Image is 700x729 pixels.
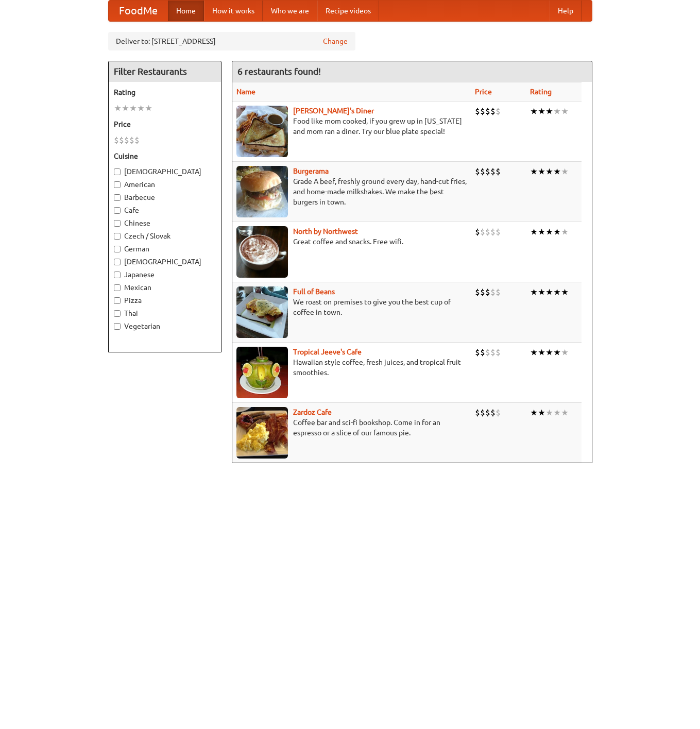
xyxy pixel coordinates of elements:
[485,407,490,418] li: $
[114,244,216,254] label: German
[236,88,255,96] a: Name
[490,226,496,238] li: $
[236,357,467,378] p: Hawaiian style coffee, fresh juices, and tropical fruit smoothies.
[114,194,121,201] input: Barbecue
[124,134,129,146] li: $
[475,106,480,117] li: $
[480,407,485,418] li: $
[550,1,582,21] a: Help
[114,205,216,215] label: Cafe
[480,286,485,298] li: $
[236,116,467,137] p: Food like mom cooked, if you grew up in [US_STATE] and mom ran a diner. Try our blue plate special!
[475,166,480,177] li: $
[530,347,538,358] li: ★
[490,347,496,358] li: $
[114,207,121,214] input: Cafe
[530,226,538,238] li: ★
[236,166,288,217] img: burgerama.jpg
[145,103,152,114] li: ★
[545,166,553,177] li: ★
[236,297,467,317] p: We roast on premises to give you the best cup of coffee in town.
[538,347,545,358] li: ★
[109,1,168,21] a: FoodMe
[480,166,485,177] li: $
[485,226,490,238] li: $
[114,231,216,241] label: Czech / Slovak
[485,286,490,298] li: $
[496,106,501,117] li: $
[236,417,467,438] p: Coffee bar and sci-fi bookshop. Come in for an espresso or a slice of our famous pie.
[485,347,490,358] li: $
[496,347,501,358] li: $
[114,321,216,331] label: Vegetarian
[134,134,140,146] li: $
[538,226,545,238] li: ★
[293,107,374,115] a: [PERSON_NAME]'s Diner
[236,347,288,398] img: jeeves.jpg
[168,1,204,21] a: Home
[236,226,288,278] img: north.jpg
[114,269,216,280] label: Japanese
[496,286,501,298] li: $
[553,166,561,177] li: ★
[114,323,121,330] input: Vegetarian
[129,103,137,114] li: ★
[553,407,561,418] li: ★
[114,257,216,267] label: [DEMOGRAPHIC_DATA]
[114,218,216,228] label: Chinese
[530,106,538,117] li: ★
[293,408,332,416] a: Zardoz Cafe
[129,134,134,146] li: $
[538,106,545,117] li: ★
[530,88,552,96] a: Rating
[114,295,216,306] label: Pizza
[538,166,545,177] li: ★
[485,106,490,117] li: $
[237,66,321,76] ng-pluralize: 6 restaurants found!
[496,226,501,238] li: $
[293,287,335,296] a: Full of Beans
[553,226,561,238] li: ★
[538,286,545,298] li: ★
[114,151,216,161] h5: Cuisine
[545,106,553,117] li: ★
[236,176,467,207] p: Grade A beef, freshly ground every day, hand-cut fries, and home-made milkshakes. We make the bes...
[236,407,288,459] img: zardoz.jpg
[109,61,221,82] h4: Filter Restaurants
[475,226,480,238] li: $
[114,272,121,278] input: Japanese
[561,106,569,117] li: ★
[114,308,216,318] label: Thai
[561,286,569,298] li: ★
[114,134,119,146] li: $
[485,166,490,177] li: $
[293,227,358,235] a: North by Northwest
[114,246,121,252] input: German
[553,347,561,358] li: ★
[263,1,317,21] a: Who we are
[496,166,501,177] li: $
[496,407,501,418] li: $
[530,286,538,298] li: ★
[122,103,129,114] li: ★
[236,236,467,247] p: Great coffee and snacks. Free wifi.
[490,286,496,298] li: $
[490,166,496,177] li: $
[545,407,553,418] li: ★
[114,87,216,97] h5: Rating
[475,347,480,358] li: $
[114,181,121,188] input: American
[293,167,329,175] a: Burgerama
[561,226,569,238] li: ★
[480,347,485,358] li: $
[490,407,496,418] li: $
[538,407,545,418] li: ★
[108,32,355,50] div: Deliver to: [STREET_ADDRESS]
[293,348,362,356] a: Tropical Jeeve's Cafe
[475,286,480,298] li: $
